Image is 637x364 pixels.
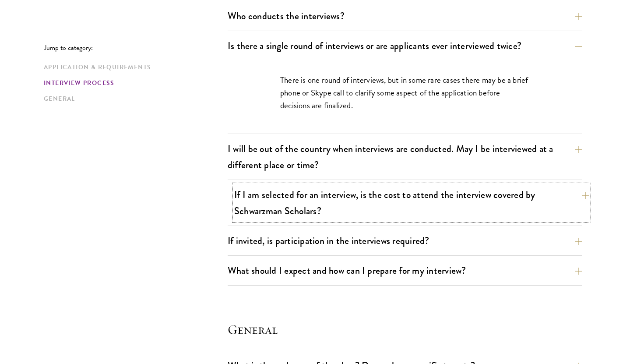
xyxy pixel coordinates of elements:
button: If invited, is participation in the interviews required? [228,231,582,251]
button: If I am selected for an interview, is the cost to attend the interview covered by Schwarzman Scho... [234,185,589,221]
p: There is one round of interviews, but in some rare cases there may be a brief phone or Skype call... [280,74,530,112]
h4: General [228,321,582,338]
a: Application & Requirements [44,63,222,72]
a: General [44,94,222,103]
button: Is there a single round of interviews or are applicants ever interviewed twice? [228,36,582,56]
button: I will be out of the country when interviews are conducted. May I be interviewed at a different p... [228,139,582,175]
p: Jump to category: [44,44,228,52]
button: Who conducts the interviews? [228,6,582,26]
button: What should I expect and how can I prepare for my interview? [228,261,582,280]
a: Interview Process [44,78,222,88]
